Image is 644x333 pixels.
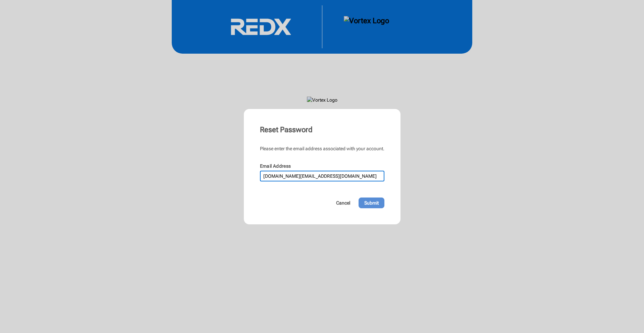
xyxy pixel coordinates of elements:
[364,200,379,206] span: Submit
[330,198,356,208] button: Cancel
[260,163,291,169] label: Email Address
[260,145,384,152] div: Please enter the email address associated with your account.
[359,198,384,208] button: Submit
[336,200,350,206] span: Cancel
[260,125,384,134] div: Reset Password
